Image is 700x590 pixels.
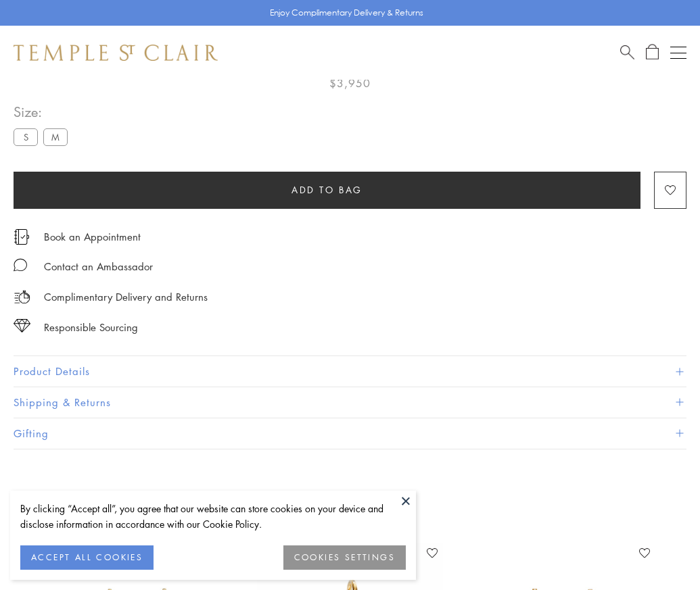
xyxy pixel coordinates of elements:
div: Contact an Ambassador [44,258,153,275]
button: ACCEPT ALL COOKIES [20,545,154,570]
label: S [14,128,38,145]
a: Book an Appointment [44,229,141,244]
button: Add to bag [14,172,640,209]
a: Open Shopping Bag [646,44,659,61]
button: Gifting [14,418,686,449]
button: Product Details [14,356,686,387]
p: Complimentary Delivery and Returns [44,289,208,305]
span: $3,950 [329,74,371,92]
img: icon_delivery.svg [14,289,30,305]
a: Search [620,44,634,61]
p: Enjoy Complimentary Delivery & Returns [270,6,423,20]
img: icon_sourcing.svg [14,319,30,333]
span: Add to bag [291,182,363,197]
button: Open navigation [670,45,686,61]
span: Size: [14,101,73,123]
img: Temple St. Clair [14,45,218,61]
button: Shipping & Returns [14,387,686,418]
div: Responsible Sourcing [44,319,138,336]
button: COOKIES SETTINGS [283,545,406,570]
img: MessageIcon-01_2.svg [14,258,27,272]
div: By clicking “Accept all”, you agree that our website can store cookies on your device and disclos... [20,501,406,532]
label: M [43,128,68,145]
img: icon_appointment.svg [14,229,30,245]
